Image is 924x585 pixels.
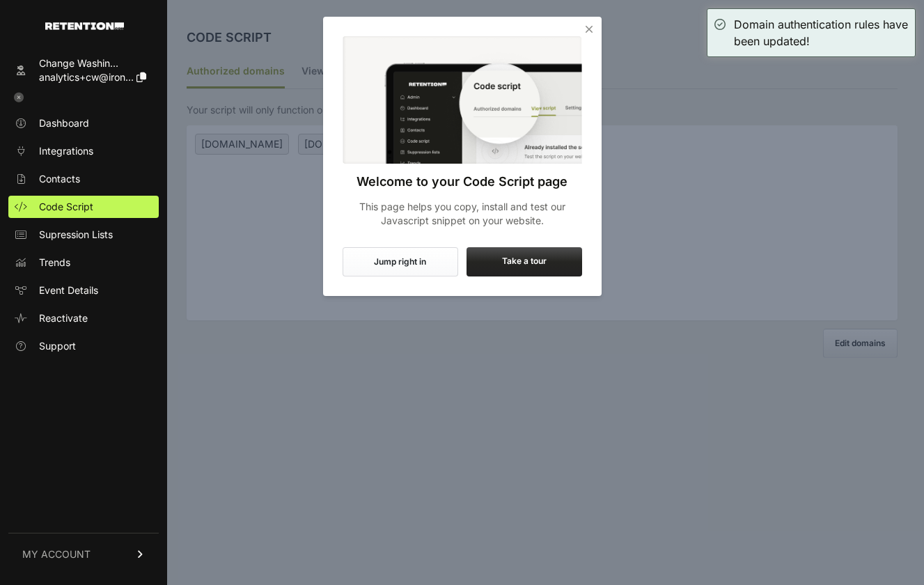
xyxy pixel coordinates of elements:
button: Jump right in [343,247,458,276]
a: Event Details [8,279,159,302]
span: Dashboard [39,116,89,130]
img: Retention.com [45,22,124,30]
i: Close [582,22,596,36]
span: Trends [39,256,70,270]
h3: Welcome to your Code Script page [343,172,582,192]
span: Integrations [39,144,93,158]
img: Code Script Onboarding [343,36,582,164]
label: Take a tour [467,247,582,276]
a: Code Script [8,196,159,218]
a: MY ACCOUNT [8,533,159,575]
div: Change Washin... [39,56,146,70]
div: Domain authentication rules have been updated! [734,16,908,49]
a: Supression Lists [8,224,159,246]
span: Event Details [39,283,98,297]
span: Code Script [39,200,93,214]
a: Trends [8,251,159,274]
p: This page helps you copy, install and test our Javascript snippet on your website. [343,200,582,228]
span: Supression Lists [39,228,113,242]
span: Support [39,339,76,353]
span: analytics+cw@iron... [39,71,134,83]
span: Contacts [39,172,80,186]
a: Contacts [8,168,159,190]
a: Dashboard [8,112,159,134]
a: Support [8,335,159,357]
a: Reactivate [8,307,159,329]
span: Reactivate [39,311,88,325]
span: MY ACCOUNT [22,547,91,561]
a: Integrations [8,140,159,162]
a: Change Washin... analytics+cw@iron... [8,52,159,88]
